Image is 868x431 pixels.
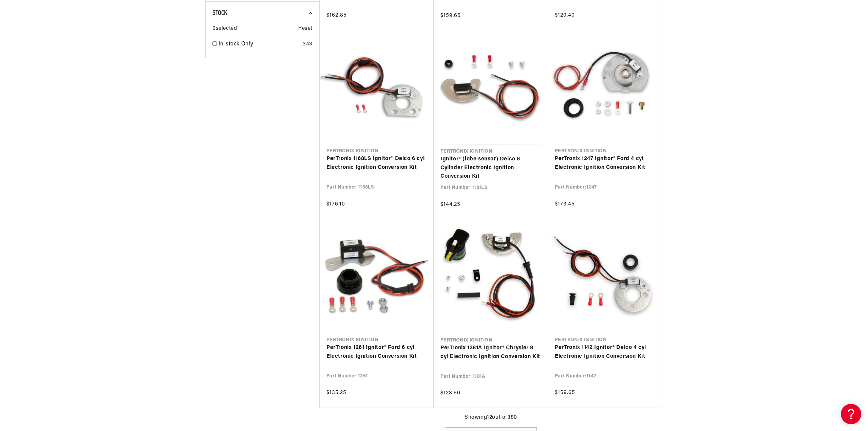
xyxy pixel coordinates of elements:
[303,40,313,49] div: 343
[212,24,237,33] span: 0 selected
[219,40,300,49] a: In-stock Only
[555,155,655,172] a: PerTronix 1247 Ignitor® Ford 4 cyl Electronic Ignition Conversion Kit
[465,413,517,422] span: Showing 12 out of 380
[212,10,227,17] span: Stock
[326,155,427,172] a: PerTronix 1168LS Ignitor® Delco 6 cyl Electronic Ignition Conversion Kit
[555,344,655,361] a: PerTronix 1142 Ignitor® Delco 4 cyl Electronic Ignition Conversion Kit
[298,24,313,33] span: Reset
[440,344,541,361] a: PerTronix 1381A Ignitor® Chrysler 8 cyl Electronic Ignition Conversion Kit
[440,155,541,181] a: Ignitor® (lobe sensor) Delco 8 Cylinder Electronic Ignition Conversion Kit
[326,344,427,361] a: PerTronix 1261 Ignitor® Ford 6 cyl Electronic Ignition Conversion Kit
